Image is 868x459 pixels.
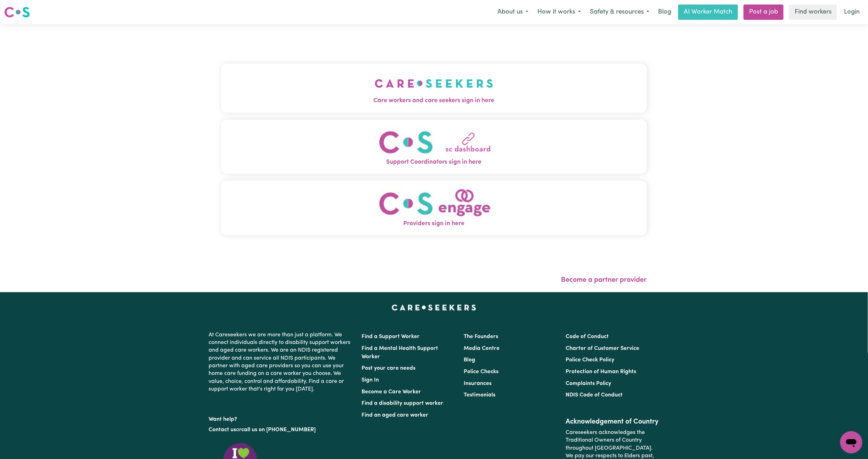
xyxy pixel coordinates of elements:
a: call us on [PHONE_NUMBER] [242,427,316,433]
button: Care workers and care seekers sign in here [221,64,647,112]
a: Post a job [744,5,784,20]
a: Post your care needs [362,366,416,371]
p: Want help? [209,413,354,423]
img: Careseekers logo [4,6,30,18]
a: Contact us [209,427,236,433]
a: Become a Care Worker [362,389,421,395]
a: Testimonials [464,392,495,398]
span: Support Coordinators sign in here [221,158,647,167]
a: Become a partner provider [561,277,647,284]
a: NDIS Code of Conduct [566,392,623,398]
a: Code of Conduct [566,334,609,339]
a: Insurances [464,381,492,386]
a: Sign In [362,377,379,383]
h2: Acknowledgement of Country [566,418,659,426]
p: At Careseekers we are more than just a platform. We connect individuals directly to disability su... [209,328,354,396]
a: Login [840,5,864,20]
span: Providers sign in here [221,219,647,228]
a: Complaints Policy [566,381,611,386]
button: Providers sign in here [221,181,647,235]
button: Support Coordinators sign in here [221,120,647,174]
button: How it works [533,5,585,19]
a: Careseekers logo [4,4,30,20]
a: Find a disability support worker [362,401,444,406]
a: Police Check Policy [566,357,614,363]
a: Find workers [789,5,837,20]
a: The Founders [464,334,498,339]
a: Media Centre [464,346,500,351]
a: Careseekers home page [392,305,476,310]
a: Blog [464,357,475,363]
a: Charter of Customer Service [566,346,639,351]
p: or [209,423,354,436]
a: Police Checks [464,369,498,375]
a: Protection of Human Rights [566,369,636,375]
a: Find a Mental Health Support Worker [362,346,438,360]
span: Care workers and care seekers sign in here [221,96,647,105]
button: About us [493,5,533,19]
a: Find an aged care worker [362,412,429,418]
iframe: Button to launch messaging window, conversation in progress [840,431,862,453]
a: AI Worker Match [678,5,738,20]
button: Safety & resources [585,5,654,19]
a: Find a Support Worker [362,334,420,339]
a: Blog [654,5,675,20]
